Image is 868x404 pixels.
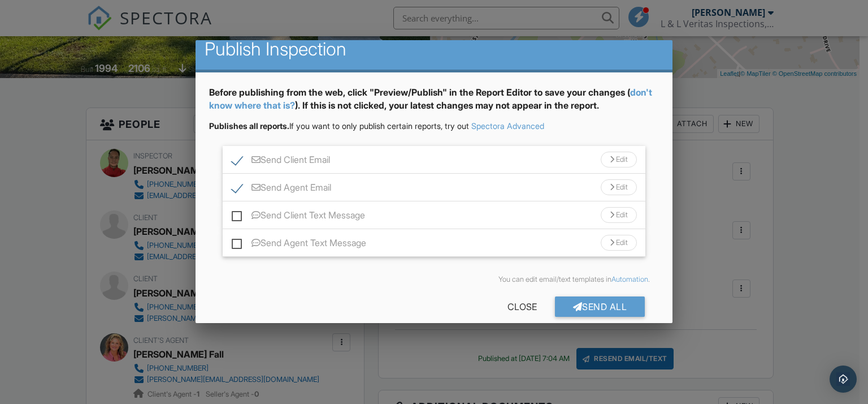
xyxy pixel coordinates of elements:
a: don't know where that is? [209,87,652,110]
strong: Publishes all reports. [209,121,289,131]
div: Open Intercom Messenger [830,366,857,393]
label: Send Agent Email [232,182,331,196]
h2: Publish Inspection [205,38,664,61]
div: Edit [601,235,637,251]
span: If you want to only publish certain reports, try out [209,121,469,131]
div: Edit [601,152,637,167]
div: Edit [601,179,637,195]
div: Edit [601,207,637,223]
a: Spectora Advanced [471,121,544,131]
div: You can edit email/text templates in . [218,275,650,284]
div: Close [489,296,555,317]
div: Send All [555,296,645,317]
a: Automation [611,275,648,283]
label: Send Agent Text Message [232,238,366,252]
label: Send Client Text Message [232,210,365,224]
label: Send Client Email [232,154,330,169]
div: Before publishing from the web, click "Preview/Publish" in the Report Editor to save your changes... [209,86,659,121]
